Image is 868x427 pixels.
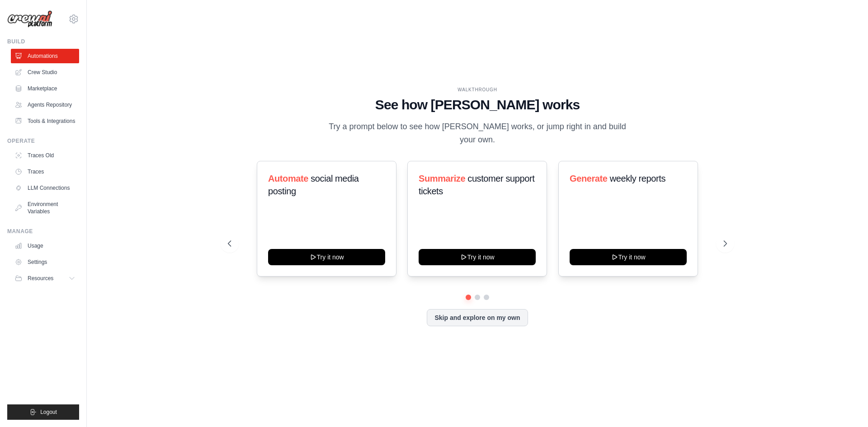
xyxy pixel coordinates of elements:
div: Build [7,38,79,45]
h1: See how [PERSON_NAME] works [228,97,727,113]
span: Generate [570,174,608,183]
button: Try it now [268,249,385,265]
a: Crew Studio [11,65,79,80]
img: Logo [7,10,52,28]
button: Resources [11,271,79,286]
a: Marketplace [11,81,79,96]
span: customer support tickets [419,174,534,196]
span: Logout [40,408,57,416]
span: Automate [268,174,308,183]
a: Settings [11,255,79,269]
iframe: Chat Widget [823,384,868,427]
span: Summarize [419,174,465,183]
span: Resources [28,275,53,282]
a: Usage [11,239,79,253]
a: Traces Old [11,148,79,163]
div: Manage [7,228,79,235]
button: Try it now [570,249,687,265]
div: WALKTHROUGH [228,86,727,93]
span: social media posting [268,174,359,196]
a: Automations [11,49,79,63]
button: Try it now [419,249,536,265]
a: LLM Connections [11,181,79,195]
a: Environment Variables [11,197,79,219]
a: Agents Repository [11,98,79,112]
p: Try a prompt below to see how [PERSON_NAME] works, or jump right in and build your own. [325,120,629,147]
a: Traces [11,164,79,179]
button: Skip and explore on my own [427,309,528,326]
span: weekly reports [609,174,665,183]
div: Operate [7,137,79,145]
button: Logout [7,404,79,420]
a: Tools & Integrations [11,114,79,128]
